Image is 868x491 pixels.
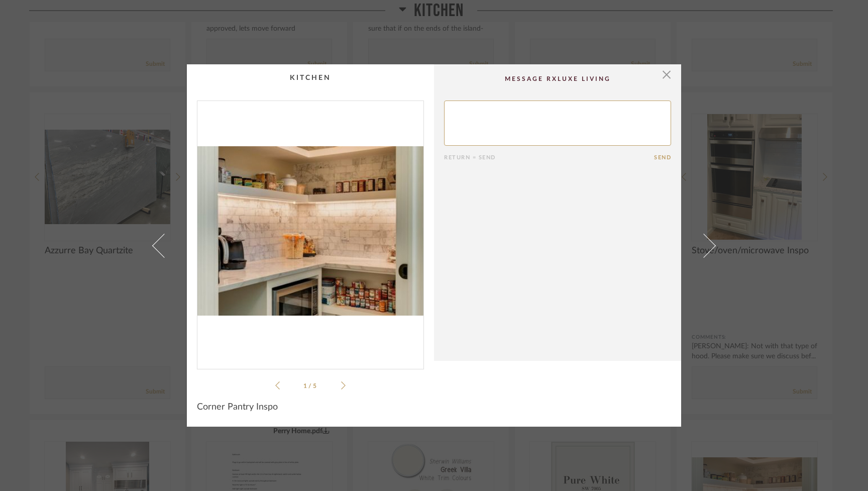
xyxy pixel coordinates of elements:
[657,64,677,84] button: Close
[197,101,423,361] div: 0
[303,383,308,389] span: 1
[308,383,313,389] span: /
[197,402,278,413] span: Corner Pantry Inspo
[313,383,318,389] span: 5
[444,154,654,161] div: Return = Send
[654,154,671,161] button: Send
[197,101,423,361] img: 17cc836d-78f0-4b19-9109-e6a764c2b6ae_1000x1000.jpg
